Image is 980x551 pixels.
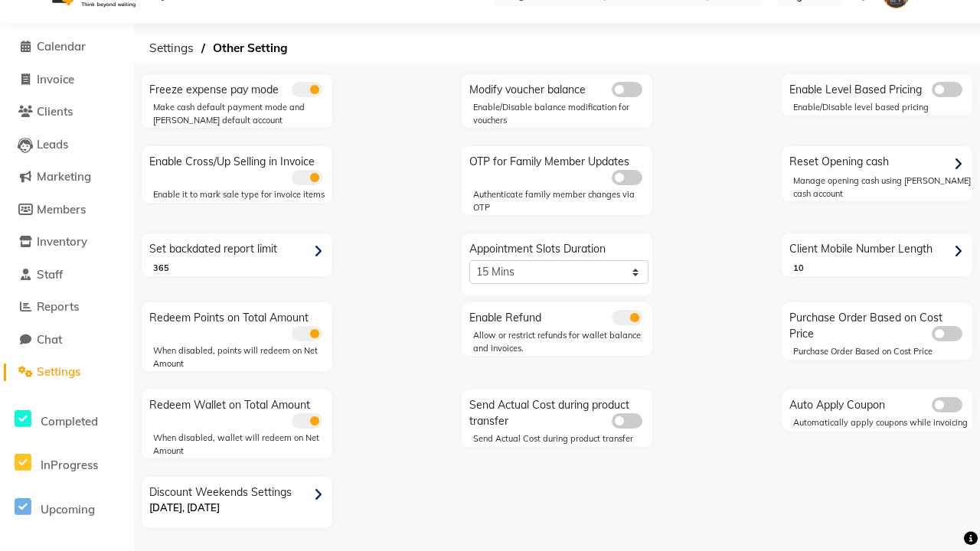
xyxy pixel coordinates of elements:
span: Invoice [37,72,74,86]
div: 10 [793,262,972,275]
div: Redeem Points on Total Amount [145,306,332,341]
div: Automatically apply coupons while invoicing [793,416,972,429]
span: Settings [37,364,80,379]
div: Purchase Order Based on Cost Price [793,345,972,358]
span: Completed [41,414,98,429]
span: Chat [37,332,62,347]
div: 365 [153,262,332,275]
a: Invoice [4,71,130,89]
span: Inventory [37,234,87,249]
span: Members [37,202,86,217]
a: Members [4,201,130,219]
div: Discount Weekends Settings [145,481,332,528]
span: Marketing [37,169,91,184]
div: OTP for Family Member Updates [465,150,652,185]
div: Manage opening cash using [PERSON_NAME] cash account [793,174,972,200]
span: Other Setting [205,34,296,62]
a: Chat [4,331,130,349]
div: Enable/Disable balance modification for vouchers [473,101,652,126]
div: Enable/Disable level based pricing [793,101,972,114]
div: Reset Opening cash [786,150,972,174]
div: Enable Level Based Pricing [786,78,972,98]
a: Settings [4,364,130,381]
div: Appointment Slots Duration [465,237,652,284]
div: Freeze expense pay mode [145,78,332,98]
span: InProgress [41,458,98,472]
span: Reports [37,299,79,314]
div: When disabled, points will redeem on Net Amount [153,344,332,370]
div: Authenticate family member changes via OTP [473,188,652,214]
div: Client Mobile Number Length [786,237,972,262]
a: Staff [4,266,130,284]
a: Marketing [4,168,130,186]
div: Enable Cross/Up Selling in Invoice [145,150,332,185]
span: Calendar [37,39,86,54]
span: Upcoming [41,502,95,517]
div: Enable Refund [465,306,652,326]
a: Reports [4,298,130,316]
a: Clients [4,103,130,121]
div: Allow or restrict refunds for wallet balance and invoices. [473,329,652,354]
div: When disabled, wallet will redeem on Net Amount [153,432,332,457]
div: Purchase Order Based on Cost Price [786,306,972,342]
span: Settings [142,34,201,62]
a: Leads [4,136,130,154]
div: Set backdated report limit [145,237,332,262]
div: Send Actual Cost during product transfer [465,393,652,429]
p: [DATE], [DATE] [149,500,328,516]
div: Send Actual Cost during product transfer [473,432,652,445]
span: Staff [37,267,63,282]
div: Modify voucher balance [465,78,652,98]
div: Make cash default payment mode and [PERSON_NAME] default account [153,101,332,126]
div: Enable it to mark sale type for invoice items [153,188,332,201]
span: Clients [37,104,73,119]
a: Inventory [4,233,130,251]
div: Redeem Wallet on Total Amount [145,393,332,429]
a: Calendar [4,38,130,56]
span: Leads [37,137,68,152]
div: Auto Apply Coupon [786,393,972,413]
